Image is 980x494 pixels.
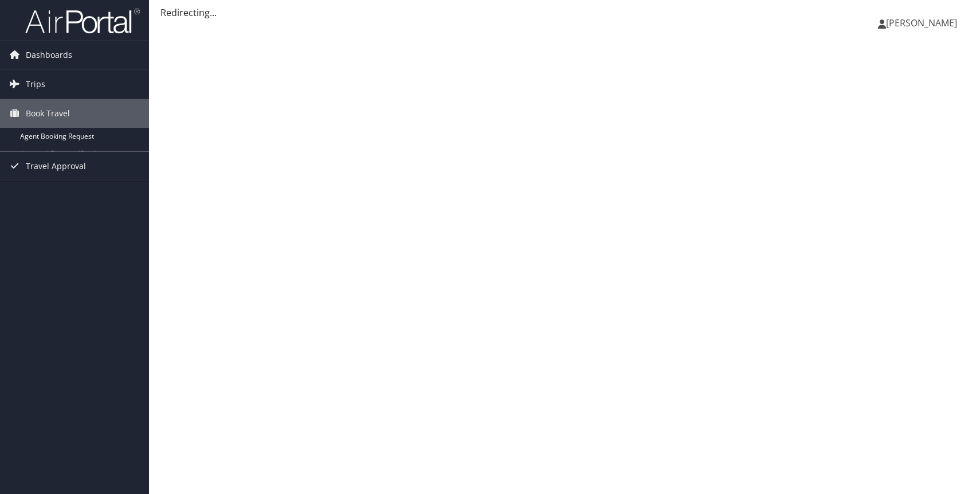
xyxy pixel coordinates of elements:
[886,17,957,29] span: [PERSON_NAME]
[160,6,969,19] div: Redirecting...
[25,7,140,34] img: airportal-logo.png
[26,41,72,69] span: Dashboards
[878,6,969,40] a: [PERSON_NAME]
[26,70,45,99] span: Trips
[26,152,86,181] span: Travel Approval
[26,99,70,128] span: Book Travel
